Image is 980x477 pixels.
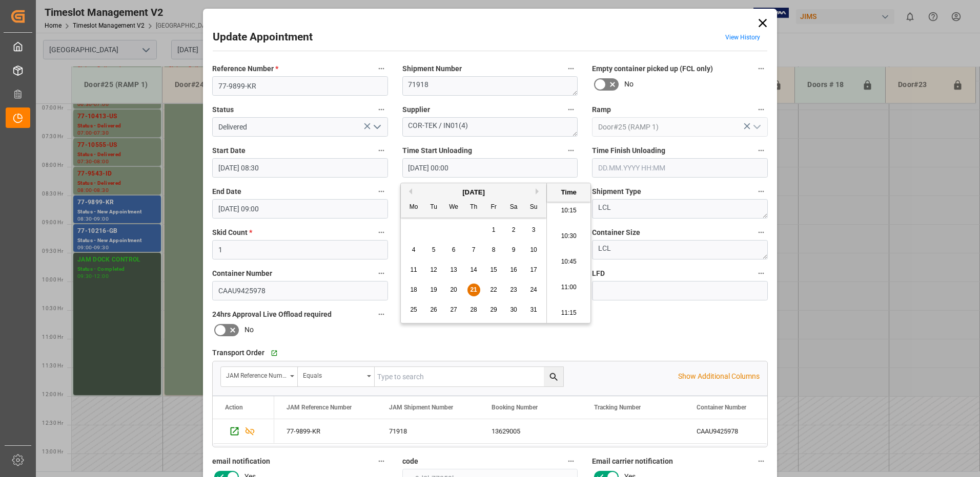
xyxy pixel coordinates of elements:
span: 16 [510,266,517,273]
li: 11:15 [547,300,590,326]
span: Supplier [402,104,430,115]
button: Container Size [754,226,768,239]
a: View History [725,34,760,41]
span: 25 [410,306,417,313]
div: Choose Tuesday, August 5th, 2025 [427,244,440,256]
button: Reference Number * [375,62,388,75]
span: 11 [410,266,417,273]
div: 71918 [377,419,479,443]
li: 10:45 [547,249,590,275]
span: No [244,324,254,335]
textarea: LCL [592,240,768,259]
div: Choose Sunday, August 3rd, 2025 [527,224,540,236]
button: Time Finish Unloading [754,144,768,157]
span: 12 [430,266,437,273]
div: Choose Saturday, August 2nd, 2025 [507,224,520,236]
span: email notification [212,456,270,467]
span: 20 [450,286,457,293]
div: Choose Friday, August 29th, 2025 [487,303,500,316]
button: open menu [298,367,375,386]
span: 1 [492,226,496,233]
div: Choose Wednesday, August 20th, 2025 [447,284,460,296]
button: Ramp [754,103,768,116]
span: 9 [512,246,516,253]
span: 2 [512,226,516,233]
div: Th [467,201,480,214]
span: 6 [452,246,456,253]
div: Choose Thursday, August 7th, 2025 [467,244,480,256]
span: Time Finish Unloading [592,145,665,156]
button: Email carrier notification [754,454,768,468]
div: Choose Sunday, August 24th, 2025 [527,284,540,296]
div: Choose Friday, August 15th, 2025 [487,264,500,276]
span: 3 [532,226,536,233]
span: 5 [432,246,436,253]
div: Choose Thursday, August 14th, 2025 [467,264,480,276]
span: 8 [492,246,496,253]
div: Choose Monday, August 11th, 2025 [407,264,420,276]
span: Container Size [592,227,640,238]
span: 21 [470,286,477,293]
div: 77-9899-KR [274,419,377,443]
div: Choose Tuesday, August 12th, 2025 [427,264,440,276]
div: [DATE] [401,187,546,198]
input: Type to search [375,367,563,386]
span: No [624,79,634,90]
div: Choose Monday, August 18th, 2025 [407,284,420,296]
button: search button [544,367,563,386]
p: Show Additional Columns [678,371,760,382]
span: Tracking Number [594,404,641,411]
span: 22 [490,286,497,293]
button: Shipment Type [754,185,768,198]
span: Container Number [212,268,272,279]
li: 11:00 [547,275,590,300]
button: Empty container picked up (FCL only) [754,62,768,75]
div: Choose Sunday, August 10th, 2025 [527,244,540,256]
textarea: LCL [592,199,768,219]
span: 14 [470,266,477,273]
span: 29 [490,306,497,313]
button: Next Month [536,188,542,194]
span: 7 [472,246,476,253]
textarea: 71918 [402,76,578,96]
div: Fr [487,201,500,214]
span: JAM Reference Number [287,404,352,411]
div: month 2025-08 [404,220,544,320]
button: 24hrs Approval Live Offload required [375,308,388,321]
div: Choose Saturday, August 30th, 2025 [507,303,520,316]
span: 26 [430,306,437,313]
div: CAAU9425978 [684,419,787,443]
div: Choose Friday, August 1st, 2025 [487,224,500,236]
div: Choose Monday, August 25th, 2025 [407,303,420,316]
span: Empty container picked up (FCL only) [592,63,713,74]
div: Mo [407,201,420,214]
div: Choose Wednesday, August 6th, 2025 [447,244,460,256]
div: Press SPACE to select this row. [213,419,274,444]
button: open menu [221,367,298,386]
span: 23 [510,286,517,293]
button: code [564,454,578,468]
div: Choose Friday, August 8th, 2025 [487,244,500,256]
span: Skid Count [212,227,252,238]
span: 19 [430,286,437,293]
div: Choose Tuesday, August 26th, 2025 [427,303,440,316]
div: Choose Saturday, August 9th, 2025 [507,244,520,256]
button: Supplier [564,103,578,116]
input: DD.MM.YYYY HH:MM [592,158,768,178]
span: code [402,456,418,467]
input: DD.MM.YYYY HH:MM [212,158,388,178]
span: 31 [530,306,537,313]
button: Skid Count * [375,226,388,239]
span: 27 [450,306,457,313]
div: Choose Thursday, August 28th, 2025 [467,303,480,316]
div: Choose Friday, August 22nd, 2025 [487,284,500,296]
span: 30 [510,306,517,313]
button: email notification [375,454,388,468]
div: Choose Wednesday, August 13th, 2025 [447,264,460,276]
button: open menu [748,119,764,135]
li: 10:30 [547,224,590,249]
button: Start Date [375,144,388,157]
span: 10 [530,246,537,253]
div: Choose Sunday, August 31st, 2025 [527,303,540,316]
div: JAM Reference Number [226,368,287,380]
